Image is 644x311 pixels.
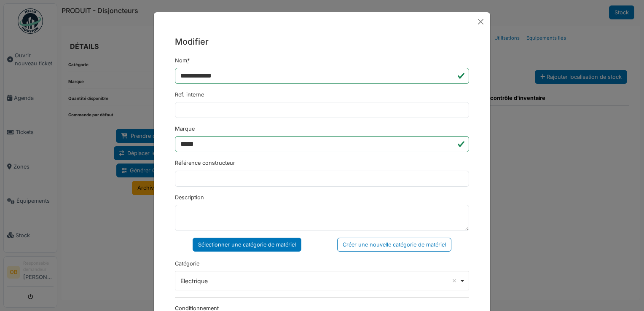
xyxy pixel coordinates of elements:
label: Référence constructeur [175,159,235,167]
label: Catégorie [175,260,199,268]
div: Electrique [180,276,459,285]
abbr: Requis [187,57,190,64]
label: Description [175,193,204,201]
div: Sélectionner une catégorie de matériel [193,238,301,252]
button: Remove item: '626' [450,276,459,285]
div: Créer une nouvelle catégorie de matériel [337,238,451,252]
label: Marque [175,125,195,133]
label: Ref. interne [175,91,204,99]
label: Nom [175,56,190,64]
button: Close [475,16,487,28]
h5: Modifier [175,35,469,48]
